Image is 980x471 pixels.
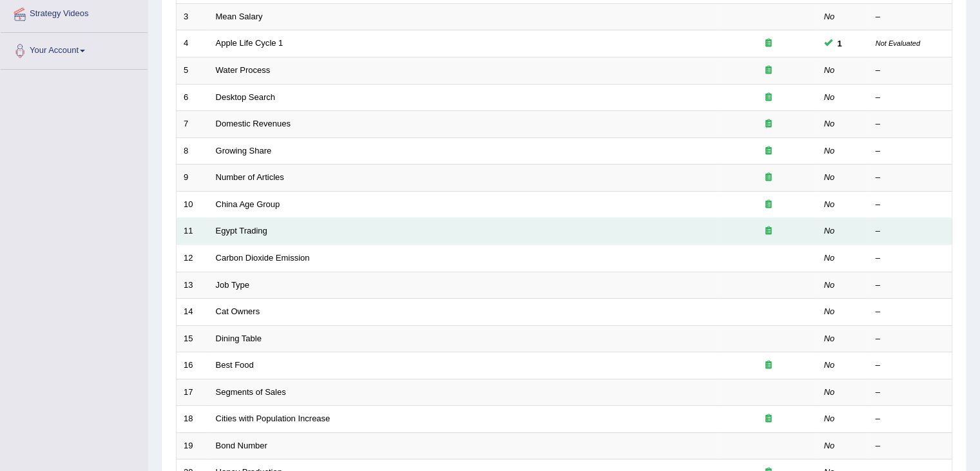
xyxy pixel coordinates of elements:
[824,146,835,155] em: No
[727,413,810,425] div: Exam occurring question
[876,386,945,399] div: –
[216,172,284,182] a: Number of Articles
[824,226,835,235] em: No
[216,92,276,102] a: Desktop Search
[876,92,945,104] div: –
[216,306,260,316] a: Cat Owners
[727,199,810,211] div: Exam occurring question
[177,84,209,111] td: 6
[727,172,810,184] div: Exam occurring question
[177,352,209,379] td: 16
[727,359,810,372] div: Exam occurring question
[177,379,209,406] td: 17
[727,145,810,157] div: Exam occurring question
[876,440,945,452] div: –
[824,360,835,370] em: No
[177,218,209,245] td: 11
[177,191,209,218] td: 10
[824,334,835,343] em: No
[216,360,254,370] a: Best Food
[216,441,267,450] a: Bond Number
[824,119,835,128] em: No
[824,199,835,209] em: No
[177,432,209,459] td: 19
[177,165,209,192] td: 9
[216,199,280,209] a: China Age Group
[177,3,209,30] td: 3
[177,272,209,299] td: 13
[876,199,945,211] div: –
[876,333,945,345] div: –
[177,245,209,272] td: 12
[216,334,262,343] a: Dining Table
[216,253,310,263] a: Carbon Dioxide Emission
[824,414,835,423] em: No
[216,280,250,290] a: Job Type
[216,226,267,235] a: Egypt Trading
[216,414,331,423] a: Cities with Population Increase
[177,137,209,165] td: 8
[216,38,283,48] a: Apple Life Cycle 1
[876,118,945,130] div: –
[727,37,810,50] div: Exam occurring question
[876,145,945,157] div: –
[876,279,945,292] div: –
[824,280,835,290] em: No
[824,253,835,263] em: No
[824,306,835,316] em: No
[216,12,263,21] a: Mean Salary
[876,11,945,23] div: –
[177,406,209,433] td: 18
[824,387,835,397] em: No
[876,306,945,318] div: –
[876,359,945,372] div: –
[216,119,291,128] a: Domestic Revenues
[1,33,148,65] a: Your Account
[216,387,286,397] a: Segments of Sales
[824,12,835,21] em: No
[876,65,945,77] div: –
[177,111,209,138] td: 7
[727,92,810,104] div: Exam occurring question
[876,225,945,237] div: –
[824,92,835,102] em: No
[824,441,835,450] em: No
[832,37,847,50] span: You cannot take this question anymore
[727,225,810,237] div: Exam occurring question
[876,252,945,265] div: –
[177,30,209,57] td: 4
[824,172,835,182] em: No
[876,39,920,47] small: Not Evaluated
[876,413,945,425] div: –
[177,325,209,352] td: 15
[216,146,272,155] a: Growing Share
[824,65,835,75] em: No
[177,299,209,326] td: 14
[177,57,209,85] td: 5
[876,172,945,184] div: –
[727,65,810,77] div: Exam occurring question
[216,65,271,75] a: Water Process
[727,118,810,130] div: Exam occurring question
